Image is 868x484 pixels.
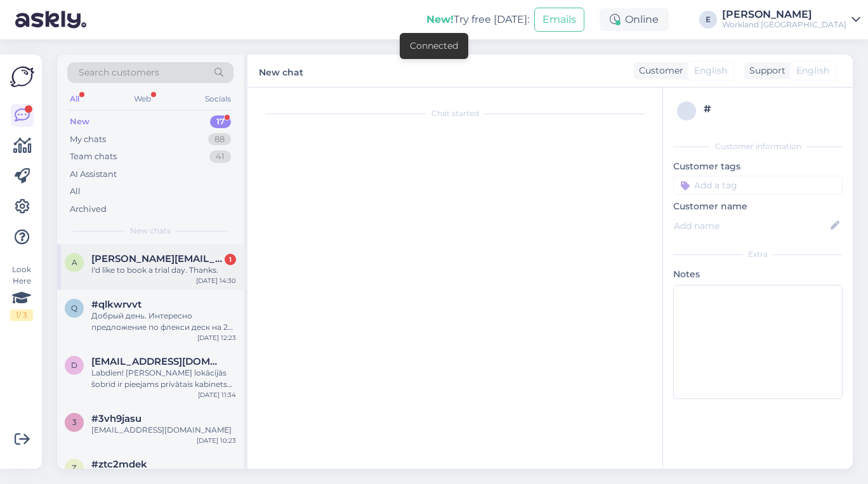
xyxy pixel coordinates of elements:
div: Workland [GEOGRAPHIC_DATA] [722,20,846,30]
span: English [694,64,727,77]
div: [DATE] 10:23 [197,436,236,445]
span: q [71,303,77,313]
div: 88 [208,133,231,146]
div: Socials [202,91,233,107]
div: Support [744,64,786,77]
div: Connected [410,39,458,53]
span: andrejs.gavrilkins@ft.com [91,253,223,265]
div: [EMAIL_ADDRESS][DOMAIN_NAME] [91,424,236,436]
p: Notes [673,268,843,281]
div: Добрый день. Интересно предложение по флекси деск на 20 рабочих дней со скидкой 50% это сколько б... [91,310,236,333]
span: #qlkwrvvt [91,299,141,310]
div: 1 [225,254,236,265]
div: I'd like to book a trial day. Thanks. [91,265,236,276]
div: All [67,91,82,107]
div: E [699,11,717,29]
div: Labdien! [PERSON_NAME] lokācijās šobrīd ir pieejams privātais kabinets (private office)? Un kāda ... [91,367,236,390]
div: Customer information [673,141,843,152]
p: Customer name [673,200,843,213]
span: #ztc2mdek [91,459,147,470]
span: 3 [72,417,77,427]
span: z [72,463,77,473]
div: 17 [210,115,231,128]
div: Chat started [260,108,650,119]
div: Web [131,91,154,107]
input: Add a tag [673,176,843,195]
span: d [71,360,77,370]
div: All [70,185,81,198]
div: Online [600,8,669,31]
div: AI Assistant [70,168,117,181]
span: Search customers [79,66,159,79]
span: davisviba@gmail.com [91,356,223,367]
div: 1 / 3 [10,310,33,321]
div: Team chats [70,150,117,163]
div: [DATE] 12:23 [197,333,236,343]
label: New chat [259,62,303,79]
div: My chats [70,133,106,146]
b: New! [426,13,454,25]
span: a [72,258,77,267]
span: English [796,64,829,77]
div: [DATE] 14:30 [196,276,236,285]
div: Customer [634,64,683,77]
input: Add name [674,219,828,233]
a: [PERSON_NAME]Workland [GEOGRAPHIC_DATA] [722,10,860,30]
div: Try free [DATE]: [426,12,529,27]
div: Look Here [10,264,33,321]
div: Archived [70,203,107,216]
div: 41 [209,150,231,163]
span: New chats [130,225,171,237]
div: [PERSON_NAME] [722,10,846,20]
p: Customer tags [673,160,843,173]
div: New [70,115,89,128]
div: [DATE] 11:34 [198,390,236,400]
div: Extra [673,249,843,260]
button: Emails [534,8,584,32]
span: #3vh9jasu [91,413,141,424]
img: Askly Logo [10,65,34,89]
div: # [704,101,839,117]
